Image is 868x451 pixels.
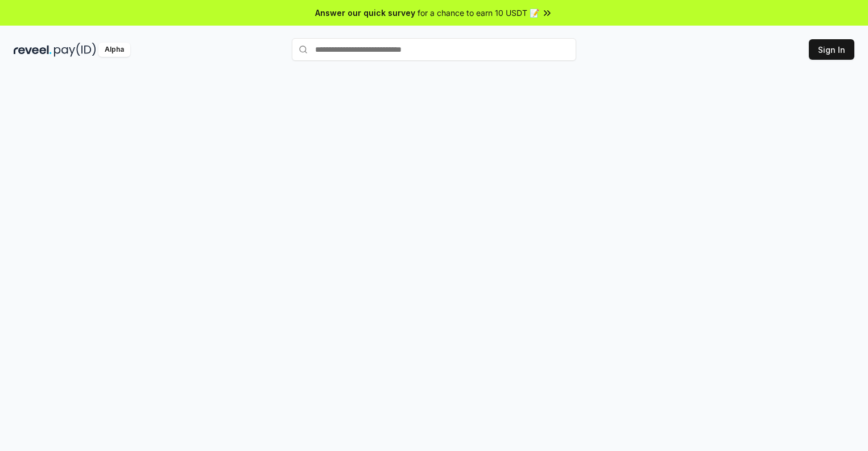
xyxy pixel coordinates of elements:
[809,39,854,60] button: Sign In
[418,7,539,19] span: for a chance to earn 10 USDT 📝
[315,7,415,19] span: Answer our quick survey
[14,43,52,57] img: reveel_dark
[54,43,96,57] img: pay_id
[98,43,130,57] div: Alpha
